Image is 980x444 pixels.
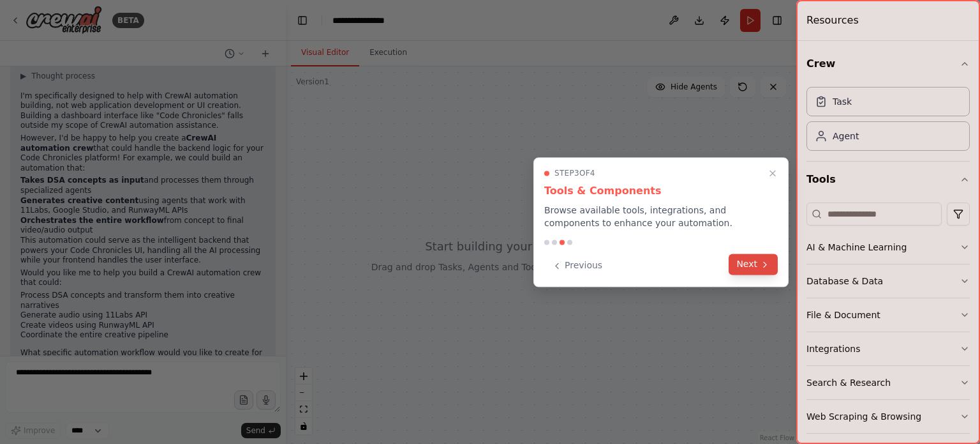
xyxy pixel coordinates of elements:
[544,183,778,199] h3: Tools & Components
[544,204,778,229] p: Browse available tools, integrations, and components to enhance your automation.
[729,254,778,275] button: Next
[293,11,311,29] button: Hide left sidebar
[544,255,610,276] button: Previous
[765,165,780,181] button: Close walkthrough
[554,168,595,178] span: Step 3 of 4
